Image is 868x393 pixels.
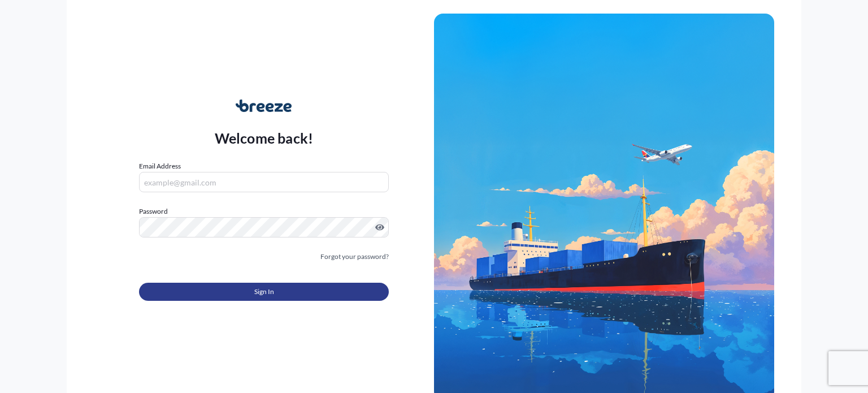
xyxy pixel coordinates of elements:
label: Email Address [139,161,181,172]
label: Password [139,206,389,217]
button: Sign In [139,283,389,301]
input: example@gmail.com [139,172,389,192]
span: Sign In [254,286,274,297]
p: Welcome back! [215,129,314,147]
a: Forgot your password? [320,251,389,262]
button: Show password [375,223,384,232]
